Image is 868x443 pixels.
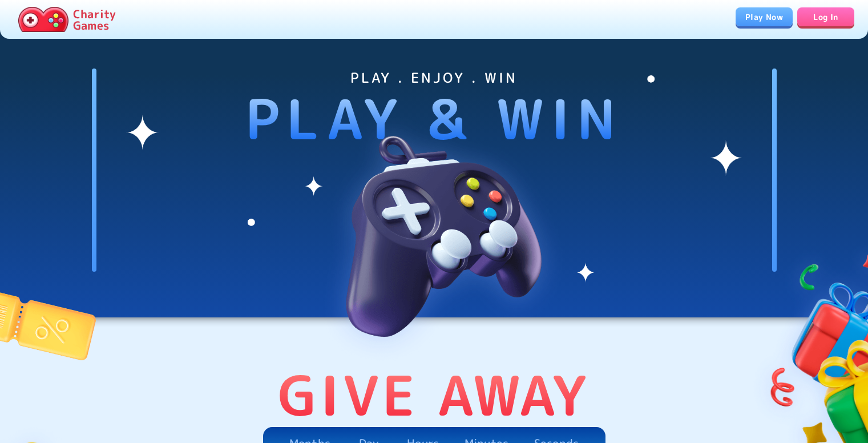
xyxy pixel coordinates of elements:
[292,87,577,372] img: hero-image
[14,5,120,34] a: Charity Games
[126,69,742,290] img: shines
[736,7,793,26] a: Play Now
[797,7,854,26] a: Log In
[18,7,68,32] img: Charity.Games
[278,363,590,427] p: Give Away
[73,8,116,31] p: Charity Games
